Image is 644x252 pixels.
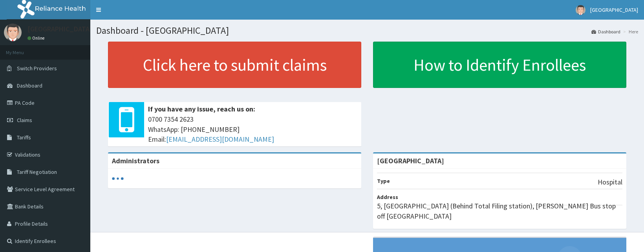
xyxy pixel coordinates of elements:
[590,6,638,13] span: [GEOGRAPHIC_DATA]
[27,26,92,33] p: [GEOGRAPHIC_DATA]
[377,177,390,184] b: Type
[377,156,444,165] strong: [GEOGRAPHIC_DATA]
[148,104,255,113] b: If you have any issue, reach us on:
[17,117,32,124] span: Claims
[17,65,57,72] span: Switch Providers
[591,28,620,35] a: Dashboard
[112,156,159,165] b: Administrators
[112,173,124,184] svg: audio-loading
[108,42,361,88] a: Click here to submit claims
[598,177,622,187] p: Hospital
[27,35,46,41] a: Online
[17,168,57,175] span: Tariff Negotiation
[17,82,42,89] span: Dashboard
[377,201,622,221] p: 5, [GEOGRAPHIC_DATA] (Behind Total Filing station), [PERSON_NAME] Bus stop off [GEOGRAPHIC_DATA]
[621,28,638,35] li: Here
[576,5,585,15] img: User Image
[373,42,626,88] a: How to Identify Enrollees
[96,26,638,36] h1: Dashboard - [GEOGRAPHIC_DATA]
[377,194,398,201] b: Address
[17,134,31,141] span: Tariffs
[4,24,22,41] img: User Image
[148,114,357,144] span: 0700 7354 2623 WhatsApp: [PHONE_NUMBER] Email:
[166,135,274,144] a: [EMAIL_ADDRESS][DOMAIN_NAME]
